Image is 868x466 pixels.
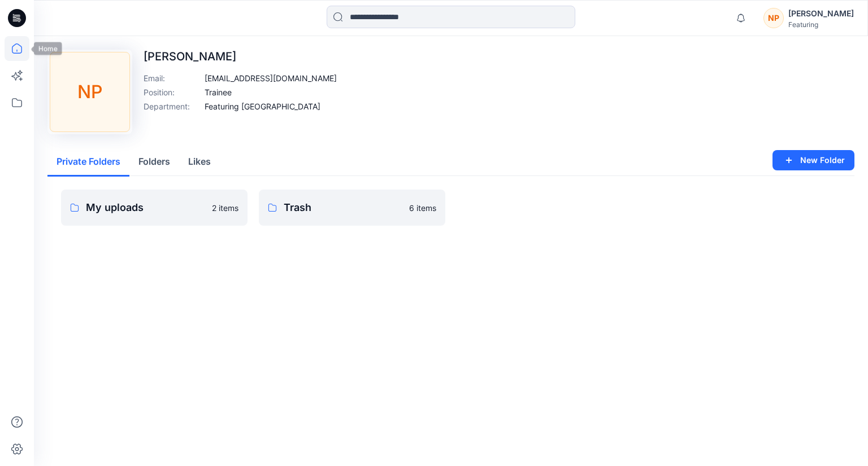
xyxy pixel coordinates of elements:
p: Email : [144,72,200,84]
div: NP [763,8,784,28]
p: 2 items [212,202,238,214]
button: Private Folders [47,148,129,177]
p: My uploads [86,200,205,216]
p: [PERSON_NAME] [144,50,337,63]
div: [PERSON_NAME] [788,7,854,20]
p: Trainee [205,86,232,98]
a: My uploads2 items [61,190,248,226]
button: New Folder [772,150,854,170]
p: Featuring [GEOGRAPHIC_DATA] [205,100,320,112]
button: Likes [179,148,220,177]
p: Department : [144,100,200,112]
a: Trash6 items [259,190,445,226]
button: Folders [129,148,179,177]
div: Featuring [788,20,854,29]
p: Trash [284,200,402,216]
p: 6 items [409,202,436,214]
p: Position : [144,86,200,98]
div: NP [50,52,130,132]
p: [EMAIL_ADDRESS][DOMAIN_NAME] [205,72,337,84]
